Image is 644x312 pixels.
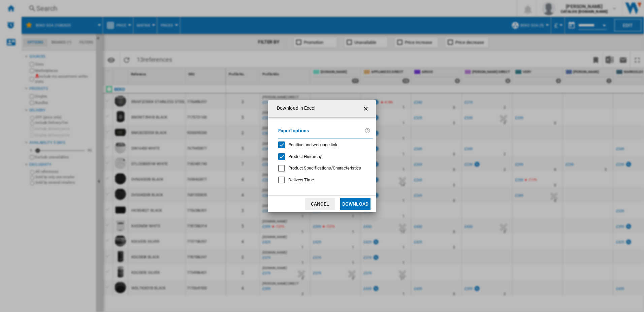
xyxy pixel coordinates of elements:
span: Position and webpage link [288,142,337,147]
label: Export options [278,127,364,139]
button: Download [340,198,371,210]
span: Product Hierarchy [288,154,322,159]
ng-md-icon: getI18NText('BUTTONS.CLOSE_DIALOG') [362,105,371,113]
md-checkbox: Product Hierarchy [278,153,367,160]
md-checkbox: Delivery Time [278,177,373,183]
h4: Download in Excel [273,105,315,112]
md-checkbox: Position and webpage link [278,142,367,148]
span: Delivery Time [288,177,314,182]
button: getI18NText('BUTTONS.CLOSE_DIALOG') [360,102,373,115]
div: Only applies to Category View [288,165,361,171]
span: Product Specifications/Characteristics [288,165,361,171]
button: Cancel [305,198,335,210]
